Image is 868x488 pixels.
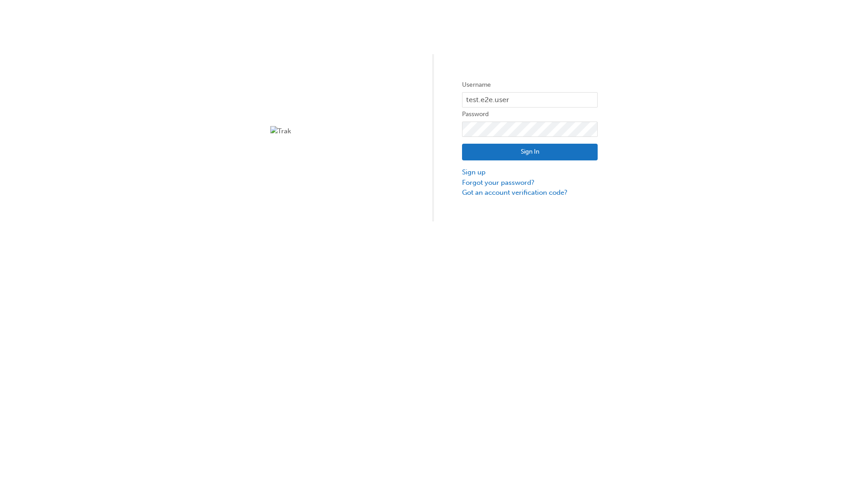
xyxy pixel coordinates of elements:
[462,92,598,108] input: Username
[462,109,598,120] label: Password
[270,126,406,136] img: Trak
[462,167,598,178] a: Sign up
[462,80,598,90] label: Username
[462,144,598,161] button: Sign In
[462,178,598,188] a: Forgot your password?
[462,188,598,198] a: Got an account verification code?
